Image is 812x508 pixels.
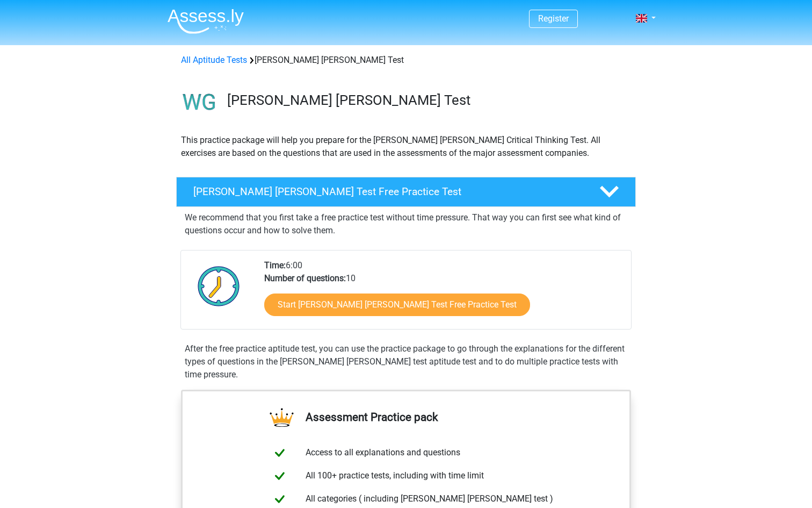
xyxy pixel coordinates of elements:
[256,259,630,329] div: 6:00 10
[181,55,247,65] a: All Aptitude Tests
[177,80,222,125] img: watson glaser test
[538,13,569,24] a: Register
[264,260,286,270] b: Time:
[180,342,632,381] div: After the free practice aptitude test, you can use the practice package to go through the explana...
[227,92,627,109] h3: [PERSON_NAME] [PERSON_NAME] Test
[264,294,530,316] a: Start [PERSON_NAME] [PERSON_NAME] Test Free Practice Test
[185,211,627,237] p: We recommend that you first take a free practice test without time pressure. That way you can fir...
[181,134,631,160] p: This practice package will help you prepare for the [PERSON_NAME] [PERSON_NAME] Critical Thinking...
[177,54,635,67] div: [PERSON_NAME] [PERSON_NAME] Test
[168,9,244,34] img: Assessly
[264,273,346,283] b: Number of questions:
[193,185,582,198] h4: [PERSON_NAME] [PERSON_NAME] Test Free Practice Test
[192,259,246,313] img: Clock
[172,177,640,207] a: [PERSON_NAME] [PERSON_NAME] Test Free Practice Test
